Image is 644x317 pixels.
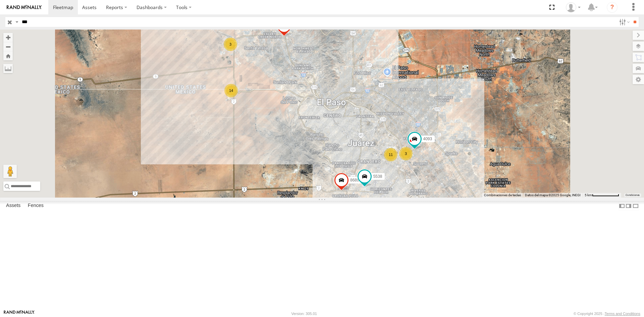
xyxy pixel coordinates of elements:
[3,64,13,73] label: Measure
[3,33,13,42] button: Zoom in
[583,193,621,198] button: Escala del mapa: 5 km por 77 píxeles
[633,75,644,84] label: Map Settings
[3,165,17,178] button: Arrastra el hombrecito naranja al mapa para abrir Street View
[24,201,47,211] label: Fences
[625,201,632,211] label: Dock Summary Table to the Right
[384,148,397,161] div: 11
[616,17,631,27] label: Search Filter Options
[484,193,521,198] button: Combinaciones de teclas
[4,310,35,317] a: Visit our Website
[224,84,238,97] div: 14
[3,51,13,60] button: Zoom Home
[626,194,640,197] a: Condiciones
[291,312,317,316] div: Version: 305.01
[607,2,618,13] i: ?
[3,201,24,211] label: Assets
[423,137,432,141] span: 4093
[399,147,413,160] div: 3
[3,42,13,51] button: Zoom out
[373,174,382,178] span: 5538
[525,193,581,197] span: Datos del mapa ©2025 Google, INEGI
[574,312,640,316] div: © Copyright 2025 -
[605,312,640,316] a: Terms and Conditions
[632,201,639,211] label: Hide Summary Table
[585,193,592,197] span: 5 km
[224,38,237,51] div: 3
[619,201,625,211] label: Dock Summary Table to the Left
[350,178,359,182] span: 8689
[563,2,583,12] div: foxconn f
[7,5,42,10] img: rand-logo.svg
[14,17,19,27] label: Search Query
